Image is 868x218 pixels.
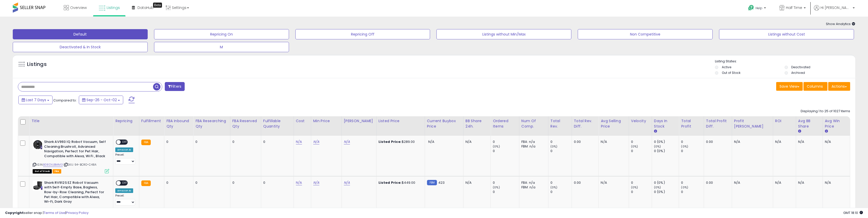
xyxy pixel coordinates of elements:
[344,118,374,124] div: [PERSON_NAME]
[86,97,117,102] span: Sep-26 - Oct-02
[232,118,259,129] div: FBA Reserved Qty
[681,180,703,185] div: 0
[550,180,572,185] div: 0
[115,188,133,193] div: Amazon AI
[776,82,803,91] button: Save View
[601,118,626,129] div: Avg Selling Price
[786,5,802,10] span: Half Time
[722,71,740,75] label: Out of Stock
[601,180,625,185] div: N/A
[53,98,77,103] span: Compared to:
[165,82,185,91] button: Filters
[295,29,430,39] button: Repricing Off
[550,185,558,189] small: (0%)
[166,118,191,129] div: FBA inbound Qty
[654,180,679,185] div: 0 (0%)
[263,180,290,185] div: 0
[706,118,730,129] div: Total Profit Diff.
[681,149,703,153] div: 0
[521,144,544,149] div: FBM: n/a
[825,140,846,144] div: N/A
[379,180,402,185] b: Listed Price:
[493,149,519,153] div: 0
[296,180,302,185] a: N/A
[115,147,133,152] div: Amazon AI
[232,140,257,144] div: 0
[493,180,519,185] div: 0
[154,29,289,39] button: Repricing On
[574,180,595,185] div: 0.00
[807,84,823,89] span: Columns
[493,185,500,189] small: (0%)
[107,5,120,10] span: Listings
[825,118,848,129] div: Avg Win Price
[263,118,292,129] div: Fulfillable Quantity
[313,118,339,124] div: Min Price
[121,140,129,144] span: OFF
[44,210,65,215] a: Terms of Use
[296,118,309,124] div: Cost
[195,140,226,144] div: 0
[681,144,688,148] small: (0%)
[141,180,151,186] small: FBA
[115,118,137,124] div: Repricing
[438,180,445,185] span: 423
[33,140,109,173] div: ASIN:
[44,140,106,160] b: Shark AV993 IQ Robot Vacuum, Self Cleaning Brushroll, Advanced Navigation, Perfect for Pet Hair, ...
[33,180,43,191] img: 41NGcYWU8lL._SL40_.jpg
[791,65,810,69] label: Deactivated
[550,149,572,153] div: 0
[493,118,517,129] div: Ordered Items
[493,190,519,194] div: 0
[521,185,544,190] div: FBM: n/a
[166,180,189,185] div: 0
[814,5,855,17] a: Hi [PERSON_NAME]
[821,5,851,10] span: Hi [PERSON_NAME]
[734,140,769,144] div: N/A
[631,185,638,189] small: (0%)
[33,169,52,174] span: All listings that are currently out of stock and unavailable for purchase on Amazon
[379,180,421,185] div: $449.00
[313,180,319,185] a: N/A
[263,140,290,144] div: 0
[826,21,855,26] span: Show Analytics
[53,169,61,174] span: FBA
[798,129,801,134] small: Avg BB Share.
[631,144,638,148] small: (0%)
[436,29,571,39] button: Listings without Min/Max
[681,190,703,194] div: 0
[521,180,544,185] div: FBA: n/a
[5,210,24,215] strong: Copyright
[379,118,423,124] div: Listed Price
[43,163,63,167] a: B08DVJBMM3
[775,118,794,124] div: ROI
[66,210,89,215] a: Privacy Policy
[137,5,154,10] span: DataHub
[427,118,461,129] div: Current Buybox Price
[654,185,661,189] small: (0%)
[44,180,106,205] b: Shark RV912S EZ Robot Vacuum with Self-Empty Base, Bagless, Row-by-Row Cleaning, Perfect for Pet ...
[601,140,625,144] div: N/A
[115,153,135,165] div: Preset:
[493,140,519,144] div: 0
[195,180,226,185] div: 0
[825,180,846,185] div: N/A
[578,29,713,39] button: Non Competitive
[33,140,43,150] img: 41tgjiUN4PL._SL40_.jpg
[379,139,402,144] b: Listed Price:
[681,118,701,129] div: Total Profit
[654,144,661,148] small: (0%)
[31,118,111,124] div: Title
[798,118,821,129] div: Avg BB Share
[232,180,257,185] div: 0
[64,163,96,167] span: | SKU: 94-BCRO-C48A
[466,140,487,144] div: N/A
[734,180,769,185] div: N/A
[734,118,771,129] div: Profit [PERSON_NAME]
[5,211,89,215] div: seller snap | |
[13,29,148,39] button: Default
[631,190,652,194] div: 0
[27,61,47,68] h5: Listings
[550,190,572,194] div: 0
[466,180,487,185] div: N/A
